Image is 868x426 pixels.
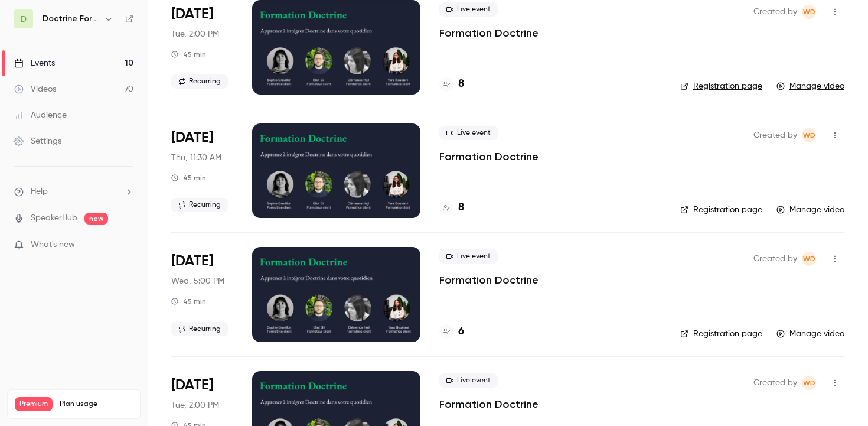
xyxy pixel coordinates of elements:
div: Sep 10 Wed, 5:00 PM (Europe/Paris) [171,247,233,342]
div: Sep 11 Thu, 11:30 AM (Europe/Paris) [171,123,233,218]
h4: 8 [458,200,464,216]
span: Live event [439,249,498,264]
h4: 6 [458,324,464,340]
span: Created by [753,128,797,142]
li: help-dropdown-opener [14,186,133,198]
span: Live event [439,2,498,17]
span: [DATE] [171,252,213,271]
span: new [84,213,108,225]
a: 6 [439,324,464,340]
iframe: Noticeable Trigger [119,240,133,251]
span: Webinar Doctrine [802,128,816,142]
div: Settings [14,135,61,147]
span: WD [803,128,815,142]
span: WD [803,252,815,266]
span: Wed, 5:00 PM [171,275,224,287]
span: Created by [753,252,797,266]
a: 8 [439,200,464,216]
span: WD [803,5,815,19]
a: 8 [439,76,464,92]
a: Registration page [680,328,762,340]
span: Thu, 11:30 AM [171,152,221,164]
span: Live event [439,373,498,388]
span: Plan usage [60,399,133,409]
div: Audience [14,109,67,121]
span: D [21,13,27,25]
span: Premium [15,397,53,411]
div: 45 min [171,50,206,59]
a: Manage video [776,204,844,216]
span: Created by [753,376,797,390]
span: Live event [439,126,498,140]
a: Formation Doctrine [439,149,539,164]
h4: 8 [458,76,464,92]
a: SpeakerHub [31,212,77,225]
span: Recurring [171,322,228,336]
a: Manage video [776,80,844,92]
span: Webinar Doctrine [802,5,816,19]
span: [DATE] [171,376,213,395]
div: Videos [14,83,56,95]
span: What's new [31,239,75,251]
span: [DATE] [171,128,213,147]
a: Formation Doctrine [439,273,539,287]
a: Formation Doctrine [439,26,539,40]
span: Created by [753,5,797,19]
a: Registration page [680,204,762,216]
a: Registration page [680,80,762,92]
span: Recurring [171,74,228,89]
span: [DATE] [171,5,213,24]
span: Tue, 2:00 PM [171,28,219,40]
span: WD [803,376,815,390]
span: Recurring [171,198,228,212]
h6: Doctrine Formation Corporate [43,13,99,25]
a: Formation Doctrine [439,397,539,411]
span: Webinar Doctrine [802,376,816,390]
span: Help [31,186,48,198]
div: 45 min [171,297,206,306]
div: 45 min [171,173,206,183]
span: Webinar Doctrine [802,252,816,266]
div: Events [14,57,55,69]
span: Tue, 2:00 PM [171,399,219,411]
a: Manage video [776,328,844,340]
